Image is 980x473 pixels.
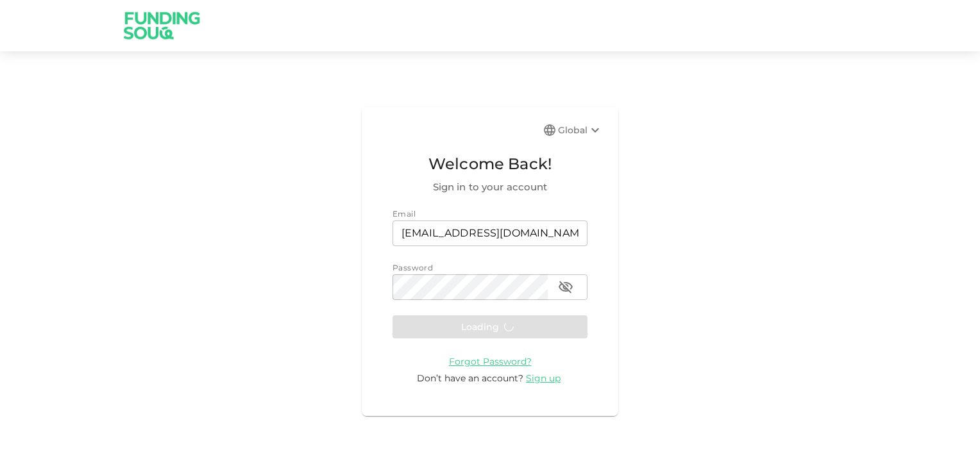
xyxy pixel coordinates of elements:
[417,372,523,384] span: Don’t have an account?
[393,274,548,300] input: password
[393,209,416,219] span: Email
[526,372,561,384] span: Sign up
[449,356,532,367] span: Forgot Password?
[558,122,603,138] div: Global
[393,220,587,246] input: email
[393,179,587,195] span: Sign in to your account
[393,152,587,176] span: Welcome Back!
[393,263,433,272] span: Password
[449,355,532,367] a: Forgot Password?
